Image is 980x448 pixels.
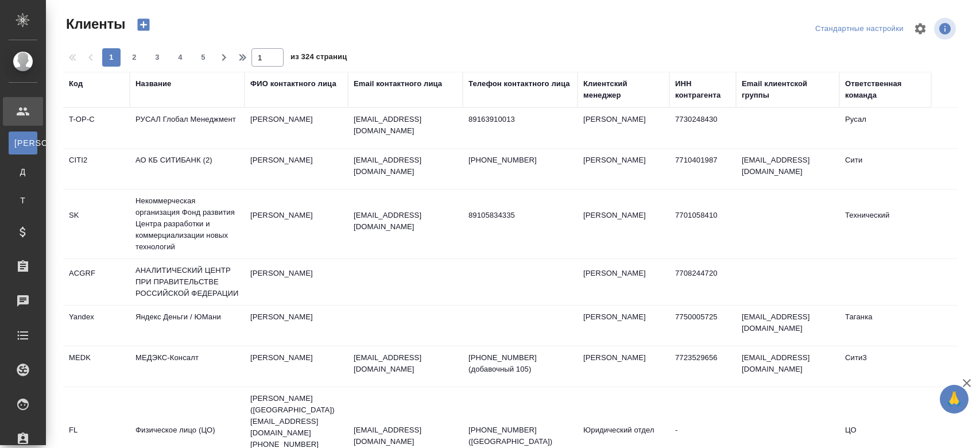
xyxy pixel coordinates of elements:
[907,15,934,43] span: Настроить таблицу
[171,52,189,63] span: 4
[578,306,669,346] td: [PERSON_NAME]
[742,78,834,101] div: Email клиентской группы
[9,189,37,212] a: Т
[245,108,348,148] td: [PERSON_NAME]
[63,262,130,302] td: ACGRF
[69,78,83,90] div: Код
[669,262,736,302] td: 7708244720
[135,78,171,90] div: Название
[130,306,245,346] td: Яндекс Деньги / ЮМани
[845,78,925,101] div: Ответственная команда
[354,78,442,90] div: Email контактного лица
[148,52,166,63] span: 3
[130,15,157,34] button: Создать
[839,204,931,244] td: Технический
[944,387,964,411] span: 🙏
[194,48,212,67] button: 5
[468,210,572,221] p: 89105834335
[9,132,37,155] a: [PERSON_NAME]
[736,306,839,346] td: [EMAIL_ADDRESS][DOMAIN_NAME]
[63,346,130,387] td: MEDK
[148,48,166,67] button: 3
[63,149,130,189] td: CITI2
[9,160,37,183] a: Д
[130,259,245,305] td: АНАЛИТИЧЕСКИЙ ЦЕНТР ПРИ ПРАВИТЕЛЬСТВЕ РОССИЙСКОЙ ФЕДЕРАЦИИ
[245,346,348,387] td: [PERSON_NAME]
[669,108,736,148] td: 7730248430
[669,204,736,244] td: 7701058410
[63,15,125,33] span: Клиенты
[578,262,669,302] td: [PERSON_NAME]
[583,78,664,101] div: Клиентский менеджер
[468,114,572,125] p: 89163910013
[14,195,32,206] span: Т
[669,149,736,189] td: 7710401987
[578,204,669,244] td: [PERSON_NAME]
[245,306,348,346] td: [PERSON_NAME]
[290,50,347,67] span: из 324 страниц
[675,78,730,101] div: ИНН контрагента
[130,190,245,258] td: Некоммерческая организация Фонд развития Центра разработки и коммерциализации новых технологий
[125,48,144,67] button: 2
[669,346,736,387] td: 7723529656
[839,306,931,346] td: Таганка
[171,48,189,67] button: 4
[354,210,457,233] p: [EMAIL_ADDRESS][DOMAIN_NAME]
[736,346,839,387] td: [EMAIL_ADDRESS][DOMAIN_NAME]
[125,52,144,63] span: 2
[812,20,907,38] div: split button
[839,149,931,189] td: Сити
[354,114,457,137] p: [EMAIL_ADDRESS][DOMAIN_NAME]
[578,149,669,189] td: [PERSON_NAME]
[14,166,32,177] span: Д
[468,155,572,166] p: [PHONE_NUMBER]
[250,78,336,90] div: ФИО контактного лица
[354,352,457,375] p: [EMAIL_ADDRESS][DOMAIN_NAME]
[468,352,572,375] p: [PHONE_NUMBER] (добавочный 105)
[736,149,839,189] td: [EMAIL_ADDRESS][DOMAIN_NAME]
[578,108,669,148] td: [PERSON_NAME]
[669,306,736,346] td: 7750005725
[130,149,245,189] td: АО КБ СИТИБАНК (2)
[839,108,931,148] td: Русал
[245,149,348,189] td: [PERSON_NAME]
[354,155,457,177] p: [EMAIL_ADDRESS][DOMAIN_NAME]
[940,385,969,414] button: 🙏
[468,424,572,447] p: [PHONE_NUMBER] ([GEOGRAPHIC_DATA])
[934,18,958,40] span: Посмотреть информацию
[14,137,32,149] span: [PERSON_NAME]
[245,204,348,244] td: [PERSON_NAME]
[468,78,570,90] div: Телефон контактного лица
[578,346,669,387] td: [PERSON_NAME]
[63,108,130,148] td: T-OP-C
[839,346,931,387] td: Сити3
[63,204,130,244] td: SK
[354,424,457,447] p: [EMAIL_ADDRESS][DOMAIN_NAME]
[245,262,348,302] td: [PERSON_NAME]
[130,108,245,148] td: РУСАЛ Глобал Менеджмент
[63,306,130,346] td: Yandex
[194,52,212,63] span: 5
[130,346,245,387] td: МЕДЭКС-Консалт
